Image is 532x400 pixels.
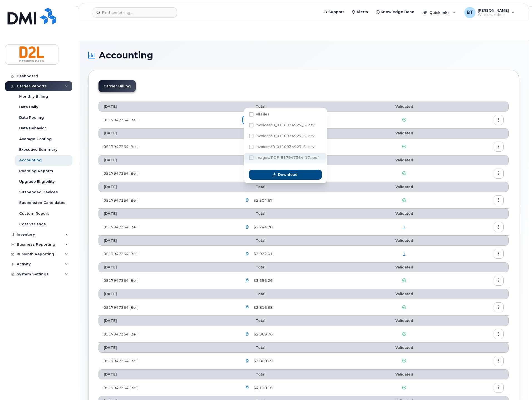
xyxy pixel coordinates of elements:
[242,158,265,162] span: Total
[98,272,237,289] td: 0517947364 (Bell)
[98,192,237,209] td: 0517947364 (Bell)
[98,326,237,343] td: 0517947364 (Bell)
[252,385,273,391] span: $4,110.16
[249,157,319,161] span: images/PDF_517947364_171_0000000000.pdf
[256,123,314,127] span: invoices/B_0110934927_5...csv
[242,131,265,135] span: Total
[361,155,447,165] th: Validated
[403,225,405,229] a: 1
[252,332,273,337] span: $2,969.76
[98,102,237,112] th: [DATE]
[249,170,322,180] button: Download
[98,209,237,219] th: [DATE]
[361,128,447,138] th: Validated
[252,198,273,203] span: $2,504.67
[361,343,447,353] th: Validated
[98,236,237,246] th: [DATE]
[249,124,314,128] span: invoices/B_0110934927_517947364_14092025_ACC.csv
[256,145,314,149] span: invoices/B_0110934927_5...csv
[242,292,265,296] span: Total
[98,182,237,192] th: [DATE]
[98,246,237,262] td: 0517947364 (Bell)
[98,219,237,236] td: 0517947364 (Bell)
[98,112,237,128] td: 0517947364 (Bell)
[252,305,273,310] span: $2,816.98
[242,265,265,269] span: Total
[361,262,447,272] th: Validated
[98,165,237,182] td: 0517947364 (Bell)
[242,211,265,216] span: Total
[98,316,237,326] th: [DATE]
[252,251,273,256] span: $3,922.01
[242,104,265,108] span: Total
[98,369,237,379] th: [DATE]
[252,358,273,364] span: $3,860.69
[361,102,447,112] th: Validated
[403,251,405,256] a: 1
[256,155,319,160] span: images/PDF_517947364_17...pdf
[361,236,447,246] th: Validated
[98,289,237,299] th: [DATE]
[249,135,314,139] span: invoices/B_0110934927_517947364_14092025_MOB.csv
[361,369,447,379] th: Validated
[98,262,237,272] th: [DATE]
[256,112,269,116] span: All Files
[242,238,265,243] span: Total
[361,316,447,326] th: Validated
[361,182,447,192] th: Validated
[98,139,237,155] td: 0517947364 (Bell)
[256,134,314,138] span: invoices/B_0110934927_5...csv
[252,224,273,230] span: $2,244.78
[242,185,265,189] span: Total
[98,343,237,353] th: [DATE]
[242,318,265,323] span: Total
[98,128,237,138] th: [DATE]
[99,51,153,60] span: Accounting
[249,146,314,150] span: invoices/B_0110934927_517947364_14092025_DTL.csv
[98,299,237,316] td: 0517947364 (Bell)
[252,278,273,283] span: $3,656.26
[98,155,237,165] th: [DATE]
[98,379,237,396] td: 0517947364 (Bell)
[361,209,447,219] th: Validated
[242,345,265,350] span: Total
[98,353,237,369] td: 0517947364 (Bell)
[361,289,447,299] th: Validated
[278,172,297,177] span: Download
[242,372,265,376] span: Total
